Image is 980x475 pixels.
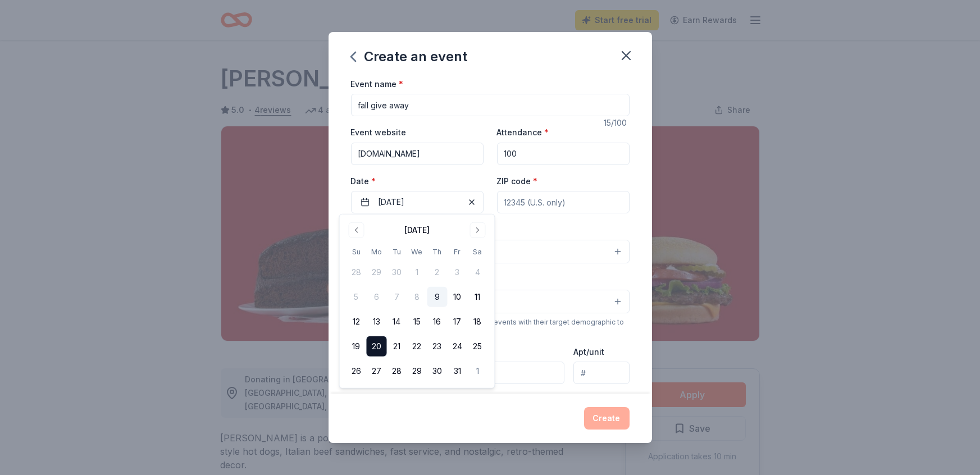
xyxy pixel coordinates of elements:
button: 11 [467,287,487,307]
button: 20 [366,336,386,357]
input: # [573,362,629,384]
th: Sunday [346,246,366,258]
label: Apt/unit [573,346,604,358]
th: Monday [366,246,386,258]
button: 23 [427,336,447,357]
div: Create an event [351,48,468,66]
label: ZIP code [497,176,538,187]
button: 29 [407,361,427,381]
button: 21 [386,336,407,357]
button: 10 [447,287,467,307]
button: 25 [467,336,487,357]
input: 12345 (U.S. only) [497,191,630,213]
input: 20 [497,143,630,165]
button: 22 [407,336,427,357]
button: 12 [346,312,366,332]
th: Wednesday [407,246,427,258]
label: Date [351,176,484,187]
button: 31 [447,361,467,381]
button: Go to next month [470,222,485,238]
button: 17 [447,312,467,332]
button: 30 [427,361,447,381]
label: Event website [351,127,407,138]
button: 28 [386,361,407,381]
label: Description [351,393,396,404]
button: 19 [346,336,366,357]
div: [DATE] [404,223,430,237]
button: [DATE] [351,191,484,213]
input: Spring Fundraiser [351,94,630,116]
button: 26 [346,361,366,381]
button: 15 [407,312,427,332]
button: 14 [386,312,407,332]
button: 18 [467,312,487,332]
button: 13 [366,312,386,332]
button: Go to previous month [348,222,364,238]
input: https://www... [351,143,484,165]
div: 15 /100 [604,116,630,130]
label: Attendance [497,127,549,138]
button: 16 [427,312,447,332]
th: Thursday [427,246,447,258]
button: 1 [467,361,487,381]
th: Saturday [467,246,487,258]
button: 24 [447,336,467,357]
th: Friday [447,246,467,258]
th: Tuesday [386,246,407,258]
label: Event name [351,79,404,90]
button: 27 [366,361,386,381]
button: 9 [427,287,447,307]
